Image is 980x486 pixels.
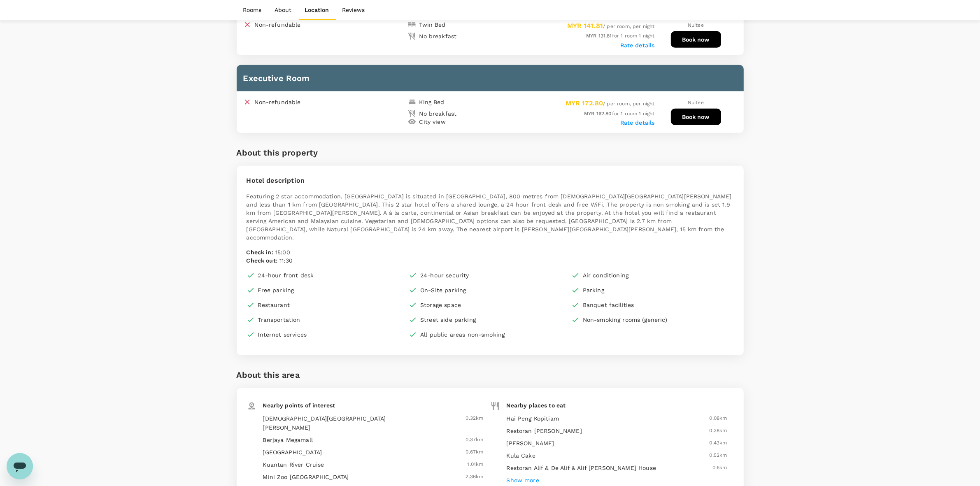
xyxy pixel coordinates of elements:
[247,257,278,264] span: Check out :
[342,6,365,14] p: Reviews
[305,6,329,14] p: Location
[583,316,667,324] span: Non-smoking rooms (generic)
[258,271,314,279] span: 24-hour front desk
[428,448,484,457] span: 0.67 km
[419,118,446,126] div: City view
[7,453,33,479] iframe: Button to launch messaging window
[583,301,634,309] span: Banquet facilities
[420,271,469,279] span: 24-hour security
[566,101,655,107] span: / per room, per night
[247,176,734,186] p: Hotel description
[419,109,457,118] div: No breakfast
[710,414,727,423] span: 0.08 km
[428,460,484,470] span: 1.01 km
[420,330,505,339] span: All public areas non-smoking
[408,21,416,29] img: double-bed-icon
[255,21,301,29] p: Non-refundable
[420,286,466,294] span: On-Site parking
[566,99,603,107] span: MYR 172.80
[263,460,428,470] h6: Kuantan River Cruise
[688,100,704,105] span: Nuitee
[419,32,457,40] div: No breakfast
[671,31,721,48] button: Book now
[237,146,318,159] h6: About this property
[586,33,654,39] span: for 1 room 1 night
[688,22,704,28] span: Nuitee
[247,256,734,265] p: 11:30
[255,98,301,106] p: Non-refundable
[710,451,727,460] span: 0.52 km
[583,271,629,279] span: Air conditioning
[584,111,654,116] span: for 1 room 1 night
[507,451,535,460] h6: Kula Cake
[584,111,612,116] span: MYR 162.80
[420,316,476,324] span: Street side parking
[428,473,484,482] span: 2.36 km
[420,301,461,309] span: Storage space
[275,6,292,14] p: About
[507,427,582,436] h6: Restoran [PERSON_NAME]
[258,316,300,324] span: Transportation
[263,414,428,433] h6: [DEMOGRAPHIC_DATA][GEOGRAPHIC_DATA][PERSON_NAME]
[408,98,416,106] img: king-bed-icon
[710,439,727,448] span: 0.43 km
[567,23,655,29] span: / per room, per night
[419,98,445,106] div: King Bed
[263,473,428,482] h6: Mini Zoo [GEOGRAPHIC_DATA]
[263,448,428,457] h6: [GEOGRAPHIC_DATA]
[428,436,484,445] span: 0.37 km
[620,119,655,126] label: Rate details
[237,368,300,381] h6: About this area
[247,192,734,242] p: Featuring 2 star accommodation, [GEOGRAPHIC_DATA] is situated in [GEOGRAPHIC_DATA], 800 metres fr...
[507,401,566,411] h6: Nearby places to eat
[567,22,603,30] span: MYR 141.81
[428,414,484,433] span: 0.32 km
[671,109,721,125] button: Book now
[710,427,727,436] span: 0.38 km
[507,439,554,448] h6: [PERSON_NAME]
[258,301,290,309] span: Restaurant
[419,21,446,29] div: Twin Bed
[263,436,428,445] h6: Berjaya Megamall
[247,248,734,256] p: 15:00
[507,476,539,485] h6: Show more
[507,464,656,473] h6: Restoran Alif & De Alif & Alif [PERSON_NAME] House
[507,414,559,423] h6: Hai Peng Kopitiam
[712,464,727,473] span: 0.6 km
[258,286,294,294] span: Free parking
[243,72,737,85] h6: Executive Room
[586,33,612,39] span: MYR 131.81
[620,42,655,49] label: Rate details
[247,249,273,256] span: Check in :
[263,401,335,411] h6: Nearby points of interest
[243,6,262,14] p: Rooms
[258,330,307,339] span: Internet services
[583,286,604,294] span: Parking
